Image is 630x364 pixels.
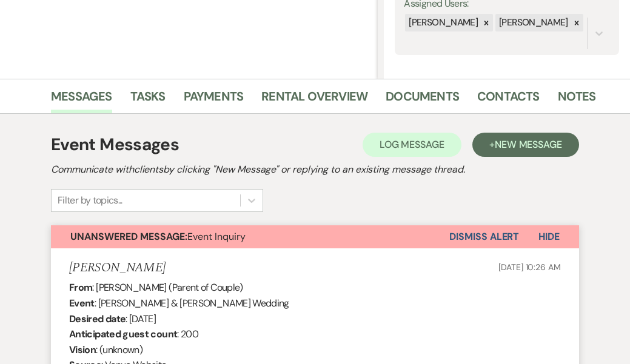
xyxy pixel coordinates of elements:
[363,133,461,157] button: Log Message
[449,225,519,248] button: Dismiss Alert
[495,14,570,31] div: [PERSON_NAME]
[472,133,579,157] button: +New Message
[69,343,96,356] b: Vision
[184,87,244,113] a: Payments
[51,132,179,157] h1: Event Messages
[130,87,166,113] a: Tasks
[261,87,367,113] a: Rental Overview
[51,225,449,248] button: Unanswered Message:Event Inquiry
[70,230,246,243] span: Event Inquiry
[70,230,187,243] strong: Unanswered Message:
[386,87,459,113] a: Documents
[380,138,444,151] span: Log Message
[69,313,126,325] b: Desired date
[538,230,560,243] span: Hide
[69,297,95,309] b: Event
[69,328,177,340] b: Anticipated guest count
[69,281,92,294] b: From
[51,162,579,177] h2: Communicate with clients by clicking "New Message" or replying to an existing message thread.
[69,260,166,276] h5: [PERSON_NAME]
[558,87,596,113] a: Notes
[495,138,562,151] span: New Message
[58,193,122,208] div: Filter by topics...
[405,14,480,31] div: [PERSON_NAME]
[477,87,540,113] a: Contacts
[51,87,112,113] a: Messages
[498,262,561,273] span: [DATE] 10:26 AM
[519,225,579,248] button: Hide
